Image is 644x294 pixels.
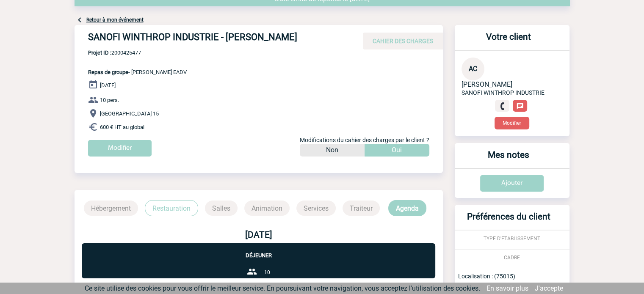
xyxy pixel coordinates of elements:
a: Retour à mon événement [86,17,144,23]
p: Déjeuner [82,243,435,258]
h4: SANOFI WINTHROP INDUSTRIE - [PERSON_NAME] [88,32,342,46]
span: [PERSON_NAME] [462,80,512,88]
p: Services [296,201,336,216]
img: chat-24-px-w.png [516,102,524,110]
a: En savoir plus [486,284,528,292]
span: CADRE [504,255,520,261]
input: Modifier [88,140,152,157]
img: group-24-px-b.png [247,267,257,277]
input: Ajouter [480,175,544,192]
span: Modifications du cahier des charges par le client ? [300,137,429,143]
span: 2000425477 [88,49,187,56]
span: 600 € HT au global [100,124,144,130]
span: SANOFI WINTHROP INDUSTRIE [462,89,544,96]
p: Hébergement [84,201,138,216]
p: Salles [205,201,238,216]
span: Ce site utilise des cookies pour vous offrir le meilleur service. En poursuivant votre navigation... [85,284,480,292]
h3: Mes notes [458,150,559,168]
p: Oui [392,144,402,157]
img: fixe.png [498,102,506,110]
p: Animation [244,201,290,216]
span: 10 [264,269,270,275]
b: [DATE] [245,230,272,240]
span: CAHIER DES CHARGES [373,38,433,44]
p: Restauration [145,200,198,216]
h3: Votre client [458,32,559,50]
p: Non [326,144,338,157]
h3: Préférences du client [458,212,559,230]
span: [GEOGRAPHIC_DATA] 15 [100,110,159,117]
p: Agenda [388,200,426,216]
p: Traiteur [343,201,380,216]
b: Projet ID : [88,49,111,56]
span: Repas de groupe [88,69,128,75]
button: Modifier [495,117,529,129]
a: J'accepte [535,284,563,292]
span: 10 pers. [100,97,119,103]
span: TYPE D'ETABLISSEMENT [484,236,540,242]
span: AC [469,65,477,73]
span: [DATE] [100,82,116,88]
span: - [PERSON_NAME] EADV [88,69,187,75]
